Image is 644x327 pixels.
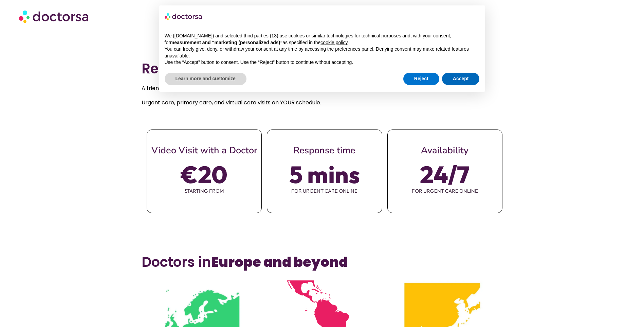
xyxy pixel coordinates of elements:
b: Europe and beyond [211,253,348,272]
img: logo [165,11,203,22]
span: Response time [293,144,355,157]
h2: Real doctors, [142,61,502,77]
p: Urgent care, primary care, and virtual care visits on YOUR schedule. [142,98,502,107]
p: We ([DOMAIN_NAME]) and selected third parties (13) use cookies or similar technologies for techni... [165,33,480,46]
strong: measurement and “marketing (personalized ads)” [170,40,282,45]
span: 24/7 [420,165,470,184]
h3: Doctors in [142,254,502,270]
p: Use the “Accept” button to consent. Use the “Reject” button to continue without accepting. [165,59,480,66]
span: Availability [421,144,468,157]
button: Learn more and customize [165,73,246,85]
span: 5 mins [289,165,360,184]
p: You can freely give, deny, or withdraw your consent at any time by accessing the preferences pane... [165,46,480,59]
button: Accept [442,73,480,85]
span: starting from [147,184,261,198]
span: €20 [181,165,227,184]
span: for urgent care online [267,184,382,198]
a: cookie policy [320,40,347,45]
button: Reject [403,73,439,85]
span: for urgent care online [388,184,502,198]
p: A friendlier healthcare experience. Stress-free, simple, with clear and affordable prices. [142,84,502,93]
span: Video Visit with a Doctor [151,144,257,157]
